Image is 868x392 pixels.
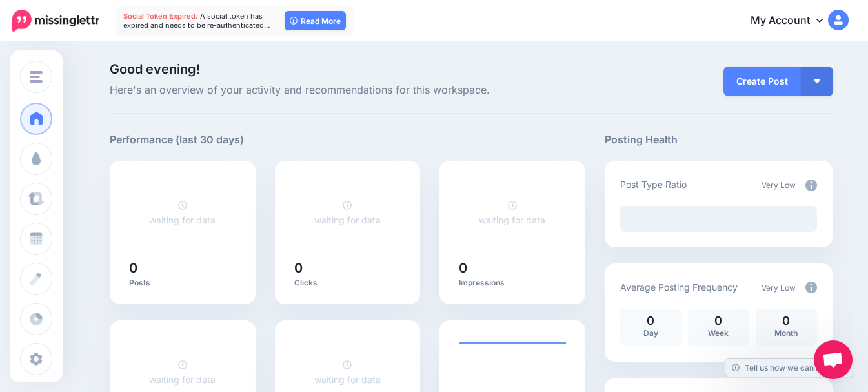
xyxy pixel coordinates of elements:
span: A social token has expired and needs to be re-authenticated… [123,12,270,30]
span: Good evening! [110,61,200,77]
p: 0 [762,315,811,327]
p: Impressions [459,278,566,288]
a: waiting for data [314,359,381,385]
img: menu.png [30,71,43,83]
p: Post Type Ratio [620,177,687,192]
span: Week [708,328,729,338]
a: Tell us how we can improve [725,359,853,377]
img: info-circle-grey.png [805,282,817,293]
a: waiting for data [314,200,381,225]
h5: Performance (last 30 days) [110,132,244,148]
a: waiting for data [149,200,216,225]
h5: 0 [459,262,566,274]
h5: Posting Health [605,132,833,148]
a: waiting for data [479,200,545,225]
span: Here's an overview of your activity and recommendations for this workspace. [110,82,585,99]
p: 0 [694,315,743,327]
p: 0 [627,315,675,327]
span: Very Low [762,180,796,190]
span: Social Token Expired. [123,12,198,21]
span: Day [643,328,658,338]
a: Open chat [814,340,853,379]
img: arrow-down-white.png [814,79,820,83]
a: Create Post [723,67,801,96]
a: My Account [738,5,849,37]
img: info-circle-grey.png [805,180,817,191]
h5: 0 [129,262,236,274]
p: Average Posting Frequency [620,280,738,294]
p: Posts [129,278,236,288]
img: Missinglettr [12,10,99,32]
p: Clicks [294,278,401,288]
h5: 0 [294,262,401,274]
span: Very Low [762,283,796,293]
a: Read More [285,11,346,30]
span: Month [774,328,798,338]
a: waiting for data [149,359,216,385]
